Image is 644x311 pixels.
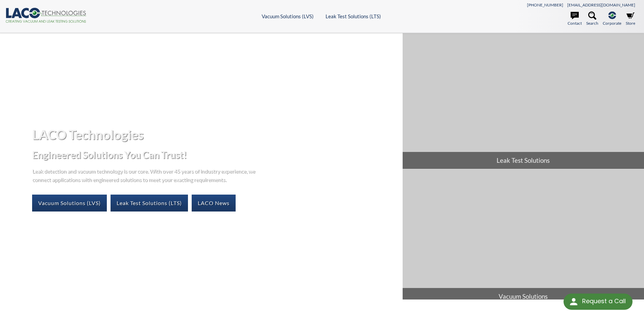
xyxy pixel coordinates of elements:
[262,13,314,19] a: Vacuum Solutions (LVS)
[32,195,107,212] a: Vacuum Solutions (LVS)
[527,2,563,7] a: [PHONE_NUMBER]
[567,2,635,7] a: [EMAIL_ADDRESS][DOMAIN_NAME]
[403,288,644,305] span: Vacuum Solutions
[192,195,236,212] a: LACO News
[32,166,259,184] p: Leak detection and vacuum technology is our core. With over 45 years of industry experience, we c...
[32,126,397,143] h1: LACO Technologies
[626,12,635,26] a: Store
[403,33,644,169] a: Leak Test Solutions
[586,12,598,26] a: Search
[111,195,188,212] a: Leak Test Solutions (LTS)
[403,152,644,169] span: Leak Test Solutions
[582,293,626,309] div: Request a Call
[568,296,579,307] img: round button
[326,13,381,19] a: Leak Test Solutions (LTS)
[568,12,582,26] a: Contact
[603,20,621,26] span: Corporate
[403,169,644,305] a: Vacuum Solutions
[32,149,397,161] h2: Engineered Solutions You Can Trust!
[564,293,633,310] div: Request a Call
